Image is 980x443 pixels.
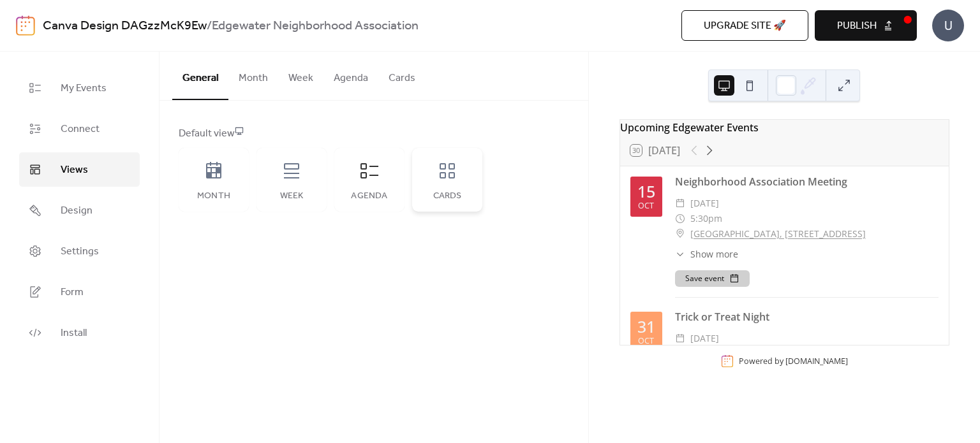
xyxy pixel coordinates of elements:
[690,226,866,242] a: [GEOGRAPHIC_DATA], [STREET_ADDRESS]
[675,211,685,226] div: ​
[19,234,140,268] a: Settings
[172,52,228,100] button: General
[681,10,808,41] button: Upgrade site 🚀
[269,191,314,201] div: Week
[704,18,786,34] span: Upgrade site 🚀
[638,337,654,345] div: Oct
[19,71,140,105] a: My Events
[932,10,964,41] div: U
[19,193,140,228] a: Design
[228,52,278,99] button: Month
[43,14,207,38] a: Canva Design DAGzzMcK9Ew
[19,275,140,309] a: Form
[425,191,470,201] div: Cards
[675,196,685,211] div: ​
[675,331,685,346] div: ​
[837,18,877,34] span: Publish
[690,211,722,226] span: 5:30pm
[675,247,738,261] button: ​Show more
[739,356,848,367] div: Powered by
[690,331,719,346] span: [DATE]
[16,15,35,36] img: logo
[179,126,567,142] div: Default view
[378,52,426,99] button: Cards
[61,326,87,341] span: Install
[637,184,655,200] div: 15
[61,244,99,259] span: Settings
[61,122,100,137] span: Connect
[61,81,107,96] span: My Events
[278,52,323,99] button: Week
[212,14,419,38] b: Edgewater Neighborhood Association
[815,10,917,41] button: Publish
[323,52,378,99] button: Agenda
[690,196,719,211] span: [DATE]
[19,152,140,187] a: Views
[191,191,236,201] div: Month
[637,319,655,335] div: 31
[347,191,392,201] div: Agenda
[675,309,939,324] div: Trick or Treat Night
[638,202,654,210] div: Oct
[675,247,685,261] div: ​
[61,285,84,300] span: Form
[785,356,848,367] a: [DOMAIN_NAME]
[19,316,140,350] a: Install
[675,270,750,287] button: Save event
[207,14,212,38] b: /
[675,226,685,242] div: ​
[61,203,93,219] span: Design
[675,174,939,189] div: Neighborhood Association Meeting
[690,247,738,261] span: Show more
[620,120,949,135] div: Upcoming Edgewater Events
[19,112,140,146] a: Connect
[61,163,88,178] span: Views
